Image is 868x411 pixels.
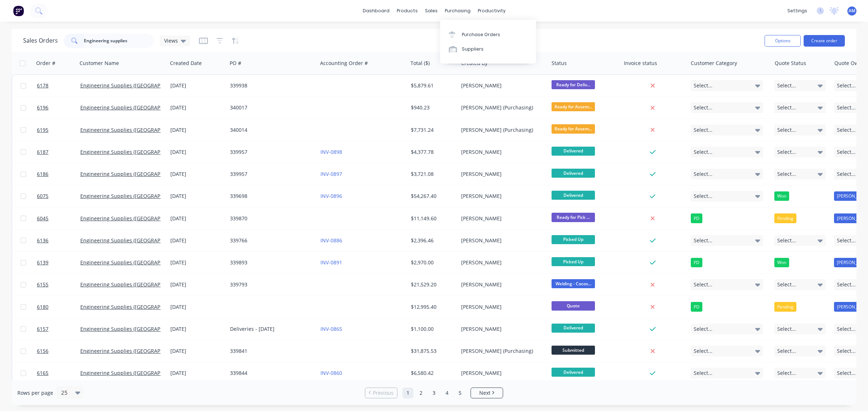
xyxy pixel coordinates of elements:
[461,170,541,178] div: [PERSON_NAME]
[694,369,712,377] span: Select...
[170,347,224,355] div: [DATE]
[552,60,567,67] div: Status
[230,325,310,333] div: Deliveries - [DATE]
[320,369,342,376] a: INV-0860
[362,388,506,398] ul: Pagination
[80,303,204,310] a: Engineering Supplies ([GEOGRAPHIC_DATA]) Pty Ltd
[37,148,48,156] span: 6187
[552,301,595,310] span: Quote
[777,126,796,134] span: Select...
[411,192,454,200] div: $54,267.40
[170,303,224,311] div: [DATE]
[170,82,224,89] div: [DATE]
[624,60,657,67] div: Invoice status
[320,170,342,177] a: INV-0897
[170,325,224,333] div: [DATE]
[230,192,310,200] div: 339698
[411,126,454,134] div: $7,731.24
[230,215,310,222] div: 339870
[440,42,536,56] a: Suppliers
[691,213,702,223] div: PD
[84,34,154,48] input: Search...
[804,35,845,47] button: Create order
[36,60,55,67] div: Order #
[37,141,80,163] a: 6187
[837,237,856,244] span: Select...
[837,148,856,156] span: Select...
[37,369,48,377] span: 6165
[37,347,48,355] span: 6156
[777,82,796,89] span: Select...
[13,5,24,16] img: Factory
[170,126,224,134] div: [DATE]
[837,369,856,377] span: Select...
[359,5,393,16] a: dashboard
[784,5,811,16] div: settings
[37,318,80,340] a: 6157
[37,296,80,318] a: 6180
[552,368,595,377] span: Delivered
[164,37,178,44] span: Views
[170,104,224,111] div: [DATE]
[37,325,48,333] span: 6157
[170,60,202,67] div: Created Date
[691,258,702,267] div: PD
[80,325,204,332] a: Engineering Supplies ([GEOGRAPHIC_DATA]) Pty Ltd
[37,126,48,134] span: 6195
[837,325,856,333] span: Select...
[837,347,856,355] span: Select...
[765,35,801,47] button: Options
[230,259,310,266] div: 339893
[411,237,454,244] div: $2,396.46
[411,148,454,156] div: $4,377.78
[775,60,806,67] div: Quote Status
[691,302,702,311] div: PD
[461,82,541,89] div: [PERSON_NAME]
[455,388,465,398] a: Page 5
[774,258,789,267] div: Won
[373,389,393,397] span: Previous
[694,237,712,244] span: Select...
[552,324,595,333] span: Delivered
[365,389,397,397] a: Previous page
[411,347,454,355] div: $31,875.53
[37,303,48,311] span: 6180
[230,347,310,355] div: 339841
[552,124,595,133] span: Ready for Assem...
[694,104,712,111] span: Select...
[694,281,712,288] span: Select...
[411,104,454,111] div: $940.23
[320,325,342,332] a: INV-0865
[37,104,48,111] span: 6196
[37,185,80,207] a: 6075
[461,237,541,244] div: [PERSON_NAME]
[230,104,310,111] div: 340017
[410,60,430,67] div: Total ($)
[37,215,48,222] span: 6045
[80,281,204,288] a: Engineering Supplies ([GEOGRAPHIC_DATA]) Pty Ltd
[461,126,541,134] div: [PERSON_NAME] (Purchasing)
[80,369,204,376] a: Engineering Supplies ([GEOGRAPHIC_DATA]) Pty Ltd
[462,31,500,38] div: Purchase Orders
[170,259,224,266] div: [DATE]
[170,192,224,200] div: [DATE]
[37,192,48,200] span: 6075
[461,325,541,333] div: [PERSON_NAME]
[37,362,80,384] a: 6165
[37,230,80,251] a: 6136
[37,82,48,89] span: 6178
[552,102,595,111] span: Ready for Assem...
[411,259,454,266] div: $2,970.00
[320,148,342,155] a: INV-0898
[37,259,48,266] span: 6139
[37,252,80,273] a: 6139
[552,213,595,222] span: Ready for Pick ...
[440,27,536,42] a: Purchase Orders
[230,281,310,288] div: 339793
[80,126,204,133] a: Engineering Supplies ([GEOGRAPHIC_DATA]) Pty Ltd
[777,104,796,111] span: Select...
[777,237,796,244] span: Select...
[777,325,796,333] span: Select...
[393,5,421,16] div: products
[23,37,58,44] h1: Sales Orders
